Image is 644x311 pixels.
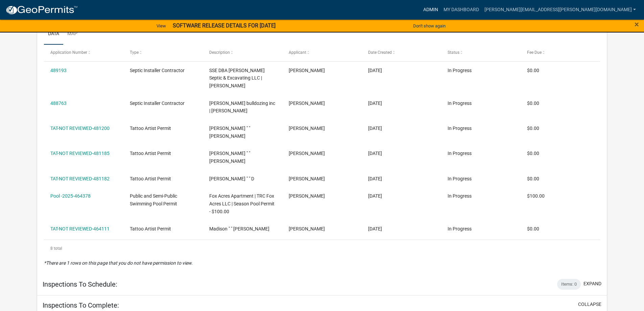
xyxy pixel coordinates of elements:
span: Type [130,50,139,55]
div: Items: 0 [557,279,581,290]
span: Fox Acres Apartment | TRC Fox Acres LLC | Season Pool Permit - $100.00 [209,193,275,214]
span: $0.00 [527,126,539,131]
a: TAT-NOT REVIEWED-481182 [50,176,110,181]
span: 08/15/2025 [368,193,382,199]
span: Septic Installer Contractor [130,68,185,73]
a: [PERSON_NAME][EMAIL_ADDRESS][PERSON_NAME][DOMAIN_NAME] [482,3,639,16]
strong: SOFTWARE RELEASE DETAILS FOR [DATE] [173,22,276,29]
span: Matthew " " D [209,176,254,181]
span: SSE DBA Smith Septic & Excavating LLC | Evan smith [209,68,265,89]
span: 09/19/2025 [368,176,382,181]
a: View [154,20,169,31]
i: *There are 1 rows on this page that you do not have permission to view. [44,260,193,266]
span: Madison Drew Moore [289,226,325,231]
span: Tattoo Artist Permit [130,151,171,156]
a: Pool -2025-464378 [50,193,91,199]
span: In Progress [448,126,472,131]
a: 489193 [50,68,67,73]
span: Public and Semi-Public Swimming Pool Permit [130,193,177,206]
span: Tattoo Artist Permit [130,176,171,181]
span: Tranell " " Clifton [209,151,250,164]
h5: Inspections To Schedule: [43,280,117,288]
button: collapse [578,301,601,308]
span: In Progress [448,68,472,73]
span: In Progress [448,176,472,181]
span: In Progress [448,226,472,231]
span: In Progress [448,151,472,156]
datatable-header-cell: Application Number [44,45,123,61]
datatable-header-cell: Status [441,45,520,61]
span: In Progress [448,193,472,199]
span: Evan smith [289,68,325,73]
span: casey stephens [289,101,325,106]
a: 488763 [50,101,67,106]
span: Tranell Clifton [289,151,325,156]
span: Richard Vandall [289,193,325,199]
span: $100.00 [527,193,545,199]
span: Madison " " Drew [209,226,269,231]
h5: Inspections To Complete: [43,301,119,309]
span: David [289,126,325,131]
datatable-header-cell: Date Created [362,45,441,61]
span: Applicant [289,50,306,55]
span: David " " Negron [209,126,250,139]
button: expand [583,280,601,287]
a: TAT-NOT REVIEWED-481185 [50,151,110,156]
datatable-header-cell: Applicant [282,45,362,61]
span: 10/06/2025 [368,101,382,106]
span: 10/07/2025 [368,68,382,73]
span: Tattoo Artist Permit [130,226,171,231]
span: × [635,20,639,29]
button: Close [635,20,639,28]
datatable-header-cell: Fee Due [520,45,600,61]
span: $0.00 [527,176,539,181]
datatable-header-cell: Description [203,45,282,61]
span: Description [209,50,230,55]
span: Date Created [368,50,392,55]
span: $0.00 [527,68,539,73]
a: Admin [421,3,441,16]
a: TAT-NOT REVIEWED-464111 [50,226,110,231]
span: Fee Due [527,50,542,55]
span: In Progress [448,101,472,106]
span: Septic Installer Contractor [130,101,185,106]
span: Tattoo Artist Permit [130,126,171,131]
span: $0.00 [527,101,539,106]
a: Map [63,23,81,45]
a: Data [44,23,63,45]
span: 09/19/2025 [368,151,382,156]
a: My Dashboard [441,3,482,16]
span: 09/19/2025 [368,126,382,131]
div: 8 total [44,240,600,257]
span: Stephens bulldozing inc | casey stephens [209,101,275,114]
a: TAT-NOT REVIEWED-481200 [50,126,110,131]
span: Status [448,50,459,55]
span: $0.00 [527,151,539,156]
datatable-header-cell: Type [123,45,203,61]
span: 08/14/2025 [368,226,382,231]
span: Application Number [50,50,87,55]
button: Don't show again [410,20,448,31]
span: Matthew D Tubbs [289,176,325,181]
span: $0.00 [527,226,539,231]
